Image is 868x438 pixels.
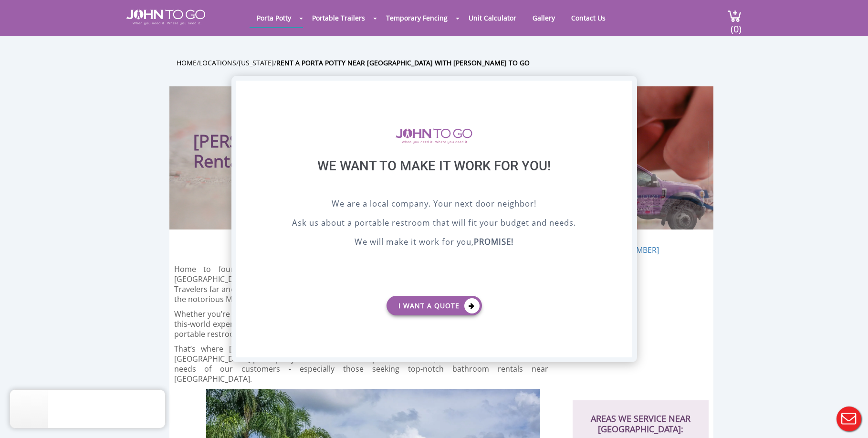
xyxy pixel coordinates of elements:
[260,236,608,250] p: We will make it work for you,
[260,158,608,198] div: We want to make it work for you!
[617,81,632,97] div: X
[396,128,472,144] img: logo of viptogo
[260,217,608,231] p: Ask us about a portable restroom that will fit your budget and needs.
[830,400,868,438] button: Live Chat
[387,296,482,315] a: I want a Quote
[260,198,608,212] p: We are a local company. Your next door neighbor!
[474,236,513,247] b: PROMISE!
